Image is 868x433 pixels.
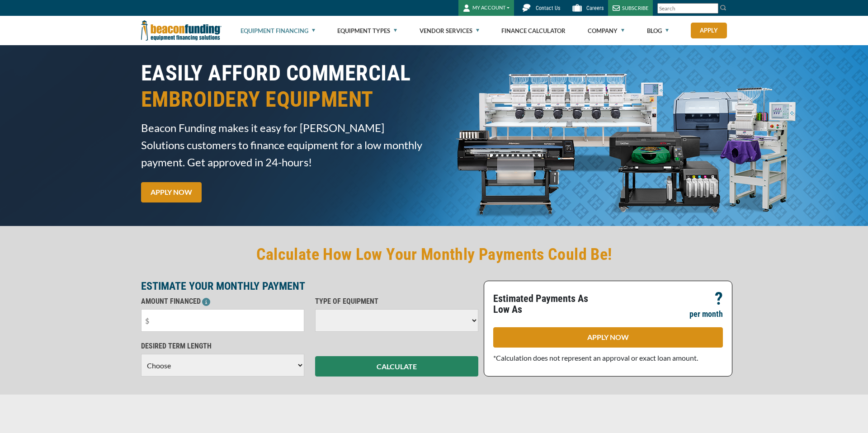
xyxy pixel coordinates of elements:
img: Search [720,4,727,11]
input: Search [657,3,718,14]
a: Company [588,16,624,45]
a: Vendor Services [420,16,479,45]
p: TYPE OF EQUIPMENT [315,296,478,307]
a: Equipment Types [337,16,397,45]
a: Apply [691,23,727,38]
span: Careers [586,5,604,11]
a: Blog [647,16,669,45]
p: DESIRED TERM LENGTH [141,341,304,352]
h2: Calculate How Low Your Monthly Payments Could Be! [141,244,727,265]
input: $ [141,309,304,332]
a: Clear search text [709,5,716,12]
span: EMBROIDERY EQUIPMENT [141,86,429,113]
img: Beacon Funding Corporation logo [141,16,222,45]
a: APPLY NOW [493,327,723,348]
span: *Calculation does not represent an approval or exact loan amount. [493,353,698,362]
a: APPLY NOW [141,182,202,202]
p: ESTIMATE YOUR MONTHLY PAYMENT [141,281,478,292]
p: Estimated Payments As Low As [493,293,603,315]
span: Beacon Funding makes it easy for [PERSON_NAME] Solutions customers to finance equipment for a low... [141,119,429,171]
button: CALCULATE [315,356,478,377]
span: Contact Us [536,5,560,11]
a: Equipment Financing [241,16,315,45]
a: Finance Calculator [501,16,566,45]
h1: EASILY AFFORD COMMERCIAL [141,60,429,113]
p: AMOUNT FINANCED [141,296,304,307]
p: per month [689,309,723,320]
p: ? [715,293,723,304]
